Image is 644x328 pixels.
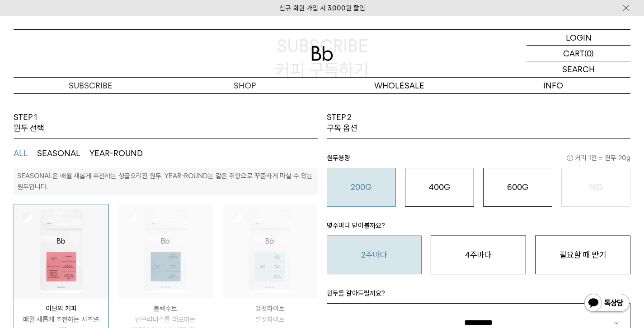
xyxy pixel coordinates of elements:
[17,172,313,191] p: SEASONAL은 매월 새롭게 추천하는 싱글오리진 원두, YEAR-ROUND는 같은 취향으로 꾸준하게 마실 수 있는 원두입니다.
[327,152,631,168] p: 원두용량
[583,293,630,314] img: 카카오톡 채널 1:1 채팅 버튼
[351,182,371,192] o: 200G
[223,204,317,299] img: 상품이미지
[589,182,603,192] o: 1KG
[118,303,213,314] p: 블랙수트
[311,46,333,61] img: 로고
[168,78,322,93] a: SHOP
[526,30,630,46] a: LOGIN
[89,148,143,159] button: YEAR-ROUND
[14,78,168,93] a: SUBSCRIBE
[535,236,630,274] button: 필요할 때 받기
[327,236,422,274] button: 2주마다
[526,46,630,61] a: CART (0)
[14,112,44,134] p: STEP 1 원두 선택
[584,46,594,61] p: (0)
[14,204,108,299] img: 상품이미지
[14,148,28,159] button: ALL
[507,182,528,192] o: 600G
[431,236,526,274] button: 4주마다
[567,152,630,163] span: 커피 1잔 = 윈두 20g
[562,61,595,77] p: SEARCH
[37,148,80,159] button: SEASONAL
[279,4,365,12] a: 신규 회원 가입 시 3,000원 할인
[483,168,552,207] button: 600G
[14,303,108,314] p: 이달의 커피
[327,112,357,134] p: STEP 2 구독 옵션
[223,314,317,325] p: 벨벳화이트
[327,288,631,303] p: 원두를 갈아드릴까요?
[429,182,450,192] o: 400G
[322,78,476,93] p: WHOLESALE
[405,168,474,207] button: 400G
[327,220,631,236] p: 몇주마다 받아볼까요?
[118,204,213,299] img: 상품이미지
[563,46,584,61] p: CART
[476,78,630,93] p: INFO
[561,168,630,207] button: 1KG
[566,30,592,45] p: LOGIN
[327,168,396,207] button: 200G
[223,303,317,314] p: 벨벳화이트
